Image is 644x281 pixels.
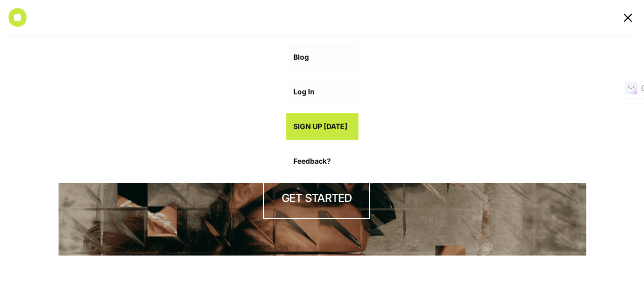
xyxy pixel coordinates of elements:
a: SIGN UP [DATE] [286,113,358,140]
a: Log In [286,79,358,105]
p: Log In [293,88,351,96]
a: Feedback? [286,148,358,174]
p: Feedback? [293,157,351,166]
p: SIGN UP [DATE] [293,122,351,131]
p: Blog [293,53,351,62]
a: Blog [286,44,358,70]
a: GET STARTED [263,178,370,219]
h4: GET STARTED [282,190,352,206]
